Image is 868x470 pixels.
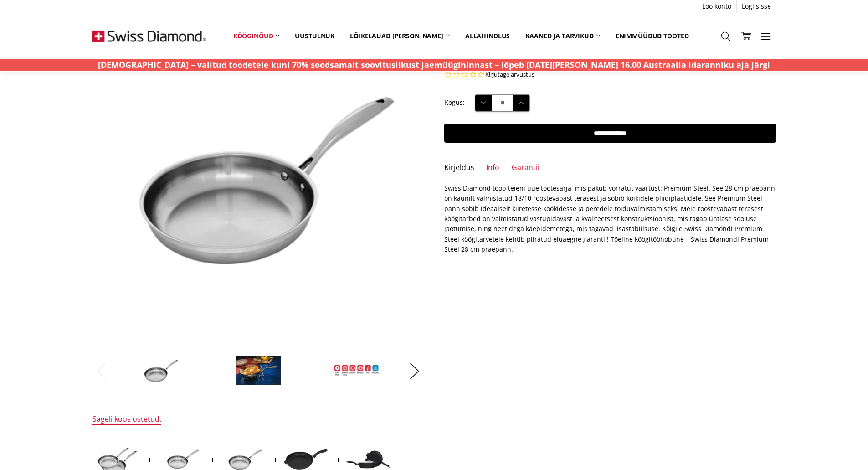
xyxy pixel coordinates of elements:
img: Premium terasest induktsioon 28 cm praepann [334,365,380,377]
font: Kööginõud [233,31,273,40]
img: Premium terasest induktsioon 28 cm praepann [137,355,183,386]
font: Kirjutage arvustus [485,70,534,78]
font: Kirjeldus [444,162,474,172]
font: [DEMOGRAPHIC_DATA] – valitud toodetele kuni 70% soodsamalt soovituslikust jaemüügihinnast – lõpeb... [98,59,770,70]
img: XD induktsioonpliit kaheosalise komplektiga: praepann 28 cm ja hautuspann 28 cm + 28 cm kaas [346,450,391,469]
font: Sageli koos ostetud: [92,414,161,424]
button: Järgmine [406,357,424,385]
font: Allahindlus [465,31,510,40]
button: Eelmine [92,357,111,385]
font: Kaaned ja tarvikud [525,31,593,40]
font: Loo konto [702,2,731,10]
font: Lõikelauad [PERSON_NAME] [350,31,443,40]
font: Enimmüüdud tooted [616,31,689,40]
img: Tasuta saatmine igale tellimusele [92,13,206,59]
font: Garantii [512,162,539,172]
font: Swiss Diamond toob teieni uue tootesarja, mis pakub võrratut väärtust: Premium Steel. See 28 cm p... [444,184,775,253]
font: Kogus: [444,98,465,107]
font: Info [486,162,499,172]
font: Uustulnuk [295,31,334,40]
font: Logi sisse [742,2,771,10]
img: Premium terasest induktsioon 28 cm praepann [236,355,281,386]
